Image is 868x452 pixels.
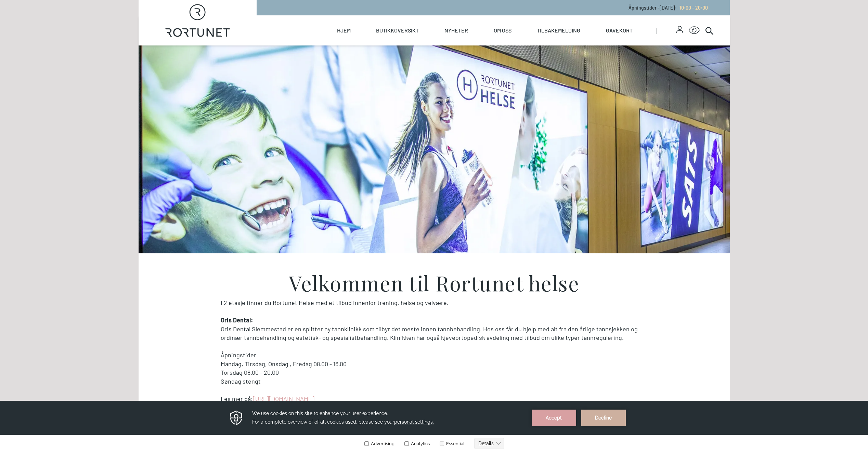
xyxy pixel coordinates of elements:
button: Details [474,37,504,48]
span: personal settings. [394,18,434,24]
input: Advertising [364,41,369,45]
a: [URL][DOMAIN_NAME] [253,395,314,402]
text: Details [478,40,494,45]
input: Essential [440,41,444,45]
label: Analytics [403,40,430,45]
a: Gavekort [606,15,633,45]
button: Decline [581,9,626,25]
p: I 2 etasje finner du Rortunet Helse med et tilbud innenfor trening, helse og velvære. [221,298,648,307]
p: Torsdag 08.00 - 20.00 [221,368,648,377]
img: Privacy reminder [229,9,244,25]
a: Hjem [337,15,351,45]
span: | [656,15,677,45]
a: Butikkoversikt [376,15,419,45]
button: Open Accessibility Menu [689,25,700,36]
p: Mandag, Tirsdag, Onsdag , Fredag 08.00 - 16.00 [221,360,648,369]
label: Essential [438,40,465,45]
label: Advertising [364,40,394,45]
a: Nyheter [444,15,468,45]
span: 10:00 - 20:00 [679,5,708,11]
a: Tilbakemelding [537,15,580,45]
h3: We use cookies on this site to enhance your user experience. For a complete overview of of all co... [252,9,523,26]
p: Les mer på: [221,395,648,403]
p: Åpningstider [221,351,648,360]
h3: Velkommen til Rortunet helse [221,272,648,293]
p: Oris Dental Slemmestad er en splitter ny tannklinikk som tilbyr det meste innen tannbehandling. H... [221,325,648,342]
p: Søndag stengt [221,377,648,386]
a: 10:00 - 20:00 [677,5,708,11]
input: Analytics [404,41,409,45]
button: Accept [532,9,576,25]
strong: Oris Dental: [221,316,253,324]
p: Åpningstider - [DATE] : [629,4,708,11]
a: Om oss [494,15,511,45]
